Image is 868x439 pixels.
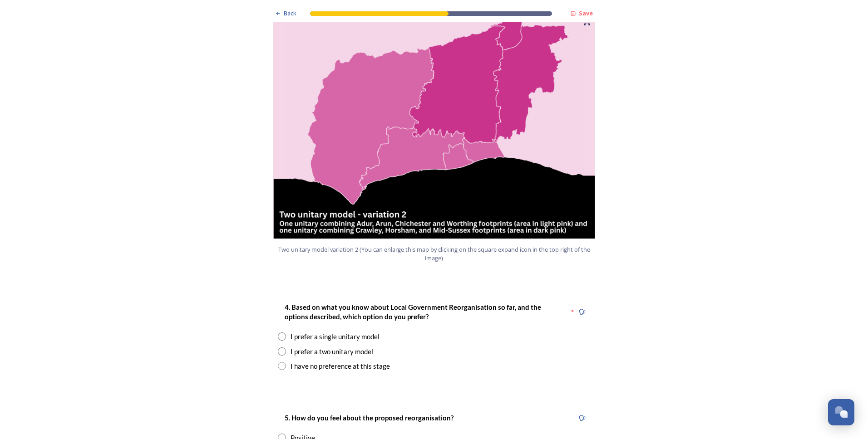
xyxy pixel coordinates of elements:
strong: 4. Based on what you know about Local Government Reorganisation so far, and the options described... [285,303,542,321]
button: Open Chat [828,399,854,425]
div: I prefer a two unitary model [291,346,373,357]
strong: Save [579,9,593,17]
div: I have no preference at this stage [291,361,390,371]
strong: 5. How do you feel about the proposed reorganisation? [285,414,454,422]
span: Two unitary model variation 2 (You can enlarge this map by clicking on the square expand icon in ... [277,245,591,263]
div: I prefer a single unitary model [291,332,380,342]
span: Back [284,9,296,18]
